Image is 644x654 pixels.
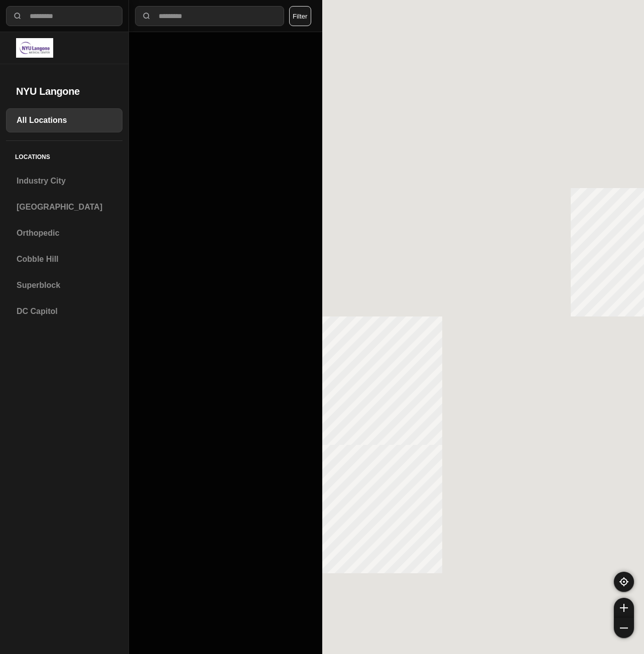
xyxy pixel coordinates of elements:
[17,175,112,187] h3: Industry City
[13,11,23,21] img: search
[614,598,634,618] button: zoom-in
[16,84,112,98] h2: NYU Langone
[17,305,112,317] h3: DC Capitol
[6,221,122,245] a: Orthopedic
[6,195,122,219] a: [GEOGRAPHIC_DATA]
[17,253,112,265] h3: Cobble Hill
[614,572,634,592] button: recenter
[6,169,122,193] a: Industry City
[289,6,311,26] button: Filter
[6,247,122,271] a: Cobble Hill
[142,11,152,21] img: search
[619,577,628,586] img: recenter
[17,227,112,239] h3: Orthopedic
[17,114,112,126] h3: All Locations
[620,624,628,632] img: zoom-out
[6,273,122,297] a: Superblock
[620,604,628,612] img: zoom-in
[614,618,634,638] button: zoom-out
[6,299,122,323] a: DC Capitol
[17,279,112,291] h3: Superblock
[16,38,53,58] img: logo
[17,201,112,213] h3: [GEOGRAPHIC_DATA]
[6,141,122,169] h5: Locations
[6,108,122,132] a: All Locations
